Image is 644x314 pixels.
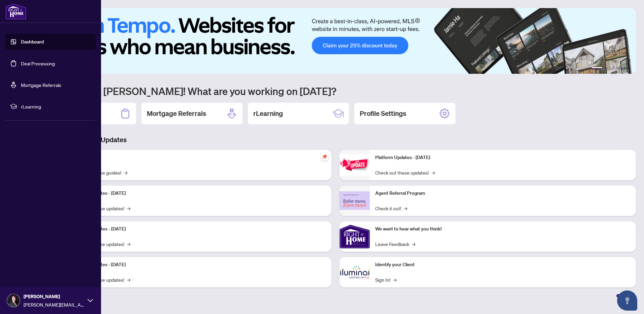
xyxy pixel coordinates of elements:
a: Check it out!→ [375,205,407,212]
img: Identify your Client [340,257,370,287]
img: Slide 0 [35,8,636,74]
span: → [431,169,435,176]
span: → [127,276,130,283]
h3: Brokerage & Industry Updates [35,135,636,145]
span: pushpin [321,153,329,161]
button: 3 [610,67,613,70]
img: Platform Updates - June 23, 2025 [340,154,370,176]
span: [PERSON_NAME][EMAIL_ADDRESS][DOMAIN_NAME] [24,301,84,308]
span: → [127,240,130,248]
img: Agent Referral Program [340,191,370,210]
button: 4 [616,67,618,70]
p: Platform Updates - [DATE] [375,154,631,161]
h2: Mortgage Referrals [147,109,206,118]
img: We want to hear what you think! [340,221,370,252]
a: Deal Processing [21,60,55,66]
h1: Welcome back [PERSON_NAME]! What are you working on [DATE]? [35,85,636,97]
p: Platform Updates - [DATE] [71,261,326,269]
button: Open asap [617,290,637,311]
button: 2 [605,67,608,70]
p: Identify your Client [375,261,631,269]
p: We want to hear what you think! [375,225,631,233]
span: [PERSON_NAME] [24,293,84,300]
h2: Profile Settings [360,109,406,118]
button: 5 [621,67,624,70]
span: → [124,169,127,176]
button: 6 [626,67,629,70]
a: Check out these updates!→ [375,169,435,176]
span: → [404,205,407,212]
a: Sign In!→ [375,276,396,283]
img: Profile Icon [7,294,20,307]
p: Agent Referral Program [375,190,631,197]
p: Platform Updates - [DATE] [71,190,326,197]
button: 1 [591,67,602,70]
span: → [127,205,130,212]
img: logo [5,3,26,20]
a: Leave Feedback→ [375,240,415,248]
a: Mortgage Referrals [21,82,61,88]
span: rLearning [21,103,91,110]
span: → [393,276,396,283]
span: → [412,240,415,248]
a: Dashboard [21,39,44,45]
h2: rLearning [253,109,283,118]
p: Platform Updates - [DATE] [71,225,326,233]
p: Self-Help [71,154,326,161]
